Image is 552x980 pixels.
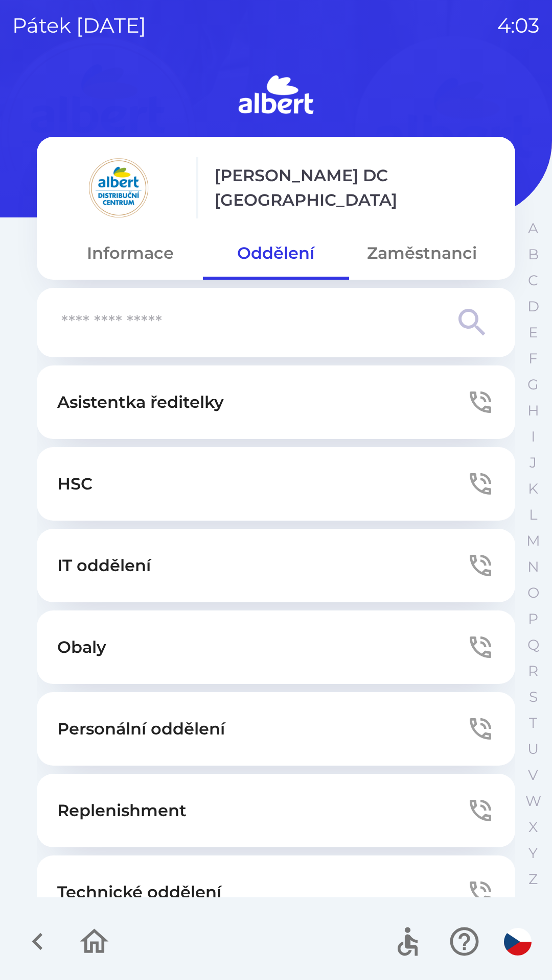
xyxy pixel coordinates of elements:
[57,235,203,272] button: Informace
[497,10,540,41] p: 4:03
[57,635,106,659] p: Obaly
[57,472,93,496] p: HSC
[37,610,515,684] button: Obaly
[57,717,225,741] p: Personální oddělení
[37,692,515,766] button: Personální oddělení
[37,365,515,439] button: Asistentka ředitelky
[37,774,515,847] button: Replenishment
[12,10,146,41] p: pátek [DATE]
[37,447,515,521] button: HSC
[57,390,224,414] p: Asistentka ředitelky
[215,163,495,212] p: [PERSON_NAME] DC [GEOGRAPHIC_DATA]
[57,798,187,823] p: Replenishment
[57,157,180,218] img: 092fc4fe-19c8-4166-ad20-d7efd4551fba.png
[504,928,532,955] img: cs flag
[349,235,495,272] button: Zaměstnanci
[37,855,515,929] button: Technické oddělení
[57,553,151,578] p: IT oddělení
[37,529,515,602] button: IT oddělení
[57,880,221,904] p: Technické oddělení
[203,235,349,272] button: Oddělení
[37,71,515,120] img: Logo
